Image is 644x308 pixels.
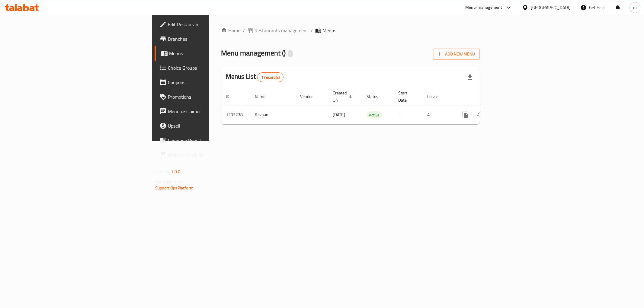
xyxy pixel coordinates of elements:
[155,104,260,119] a: Menu disclaimer
[168,122,255,129] span: Upsell
[453,87,521,106] th: Actions
[333,111,345,119] span: [DATE]
[258,75,283,80] span: 1 record(s)
[168,64,255,71] span: Choice Groups
[333,89,354,104] span: Created On
[155,32,260,46] a: Branches
[168,93,255,100] span: Promotions
[458,108,473,122] button: more
[247,27,308,34] a: Restaurants management
[438,50,475,58] span: Add New Menu
[155,178,183,186] span: Get support on:
[155,46,260,61] a: Menus
[531,4,571,11] div: [GEOGRAPHIC_DATA]
[427,93,446,100] span: Locale
[169,50,255,57] span: Menus
[155,184,194,192] a: Support.OpsPlatform
[433,49,480,60] button: Add New Menu
[422,106,453,124] td: All
[168,151,255,158] span: Grocery Checklist
[255,93,273,100] span: Name
[367,93,386,100] span: Status
[171,168,180,176] span: 1.0.0
[311,27,313,34] li: /
[465,4,502,11] div: Menu-management
[255,27,308,34] span: Restaurants management
[473,108,487,122] button: Change Status
[322,27,336,34] span: Menus
[221,87,521,124] table: enhanced table
[155,168,170,176] span: Version:
[168,21,255,28] span: Edit Restaurant
[155,75,260,90] a: Coupons
[168,108,255,115] span: Menu disclaimer
[463,70,477,84] div: Export file
[367,112,382,119] span: Active
[226,93,237,100] span: ID
[226,72,284,82] h2: Menus List
[155,90,260,104] a: Promotions
[168,137,255,144] span: Coverage Report
[257,72,284,82] div: Total records count
[155,61,260,75] a: Choice Groups
[221,46,286,60] span: Menu management ( )
[633,4,637,11] span: m
[155,133,260,148] a: Coverage Report
[155,17,260,32] a: Edit Restaurant
[300,93,321,100] span: Vendor
[221,27,480,34] nav: breadcrumb
[155,119,260,133] a: Upsell
[155,148,260,162] a: Grocery Checklist
[250,106,295,124] td: Rezhan
[168,35,255,43] span: Branches
[398,89,415,104] span: Start Date
[393,106,422,124] td: -
[168,79,255,86] span: Coupons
